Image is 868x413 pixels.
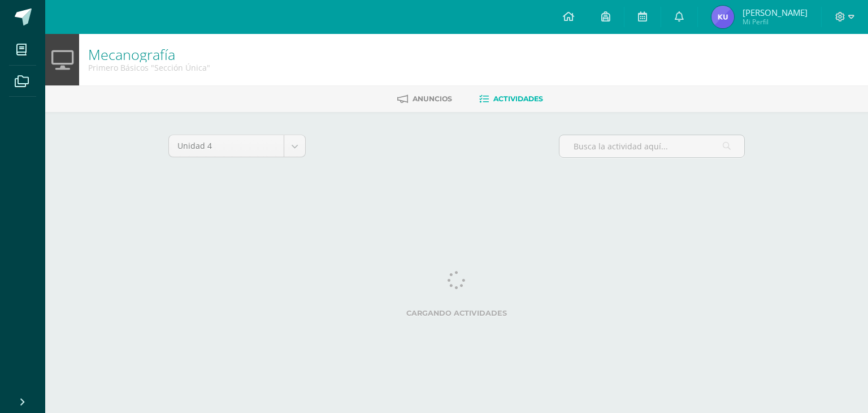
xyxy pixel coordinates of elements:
[413,94,452,103] span: Anuncios
[743,17,808,27] span: Mi Perfil
[168,309,745,317] label: Cargando actividades
[169,135,305,157] a: Unidad 4
[559,135,744,157] input: Busca la actividad aquí...
[397,90,452,108] a: Anuncios
[479,90,543,108] a: Actividades
[493,94,543,103] span: Actividades
[88,46,210,62] h1: Mecanografía
[177,135,275,157] span: Unidad 4
[88,45,175,64] a: Mecanografía
[88,62,210,73] div: Primero Básicos 'Sección Única'
[711,6,734,28] img: a8e1836717dec2724d40b33456046a0b.png
[743,7,808,18] span: [PERSON_NAME]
